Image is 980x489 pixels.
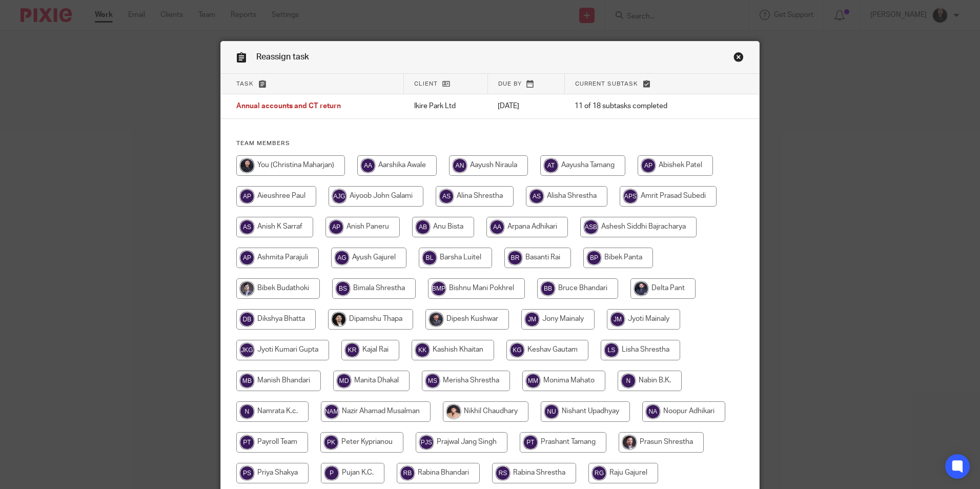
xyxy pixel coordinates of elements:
[498,81,522,87] span: Due by
[564,94,718,119] td: 11 of 18 subtasks completed
[498,101,554,111] p: [DATE]
[414,81,438,87] span: Client
[733,52,744,66] a: Close this dialog window
[236,81,254,87] span: Task
[256,53,309,61] span: Reassign task
[575,81,638,87] span: Current subtask
[236,139,744,148] h4: Team members
[414,101,477,111] p: Ikire Park Ltd
[236,103,341,110] span: Annual accounts and CT return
